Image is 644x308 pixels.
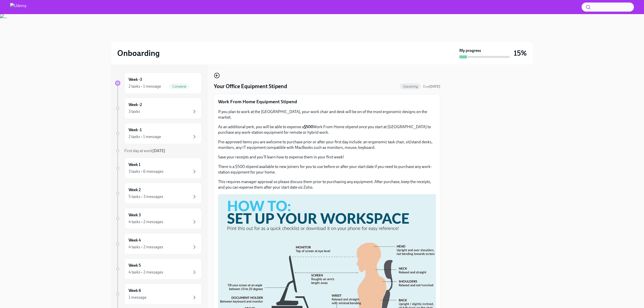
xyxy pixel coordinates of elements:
h6: Week 1 [129,162,140,167]
div: 4 tasks • 2 messages [129,269,163,275]
h6: Week 2 [129,187,141,193]
div: 3 tasks • 6 messages [129,169,164,174]
p: This requires manager approval so please discuss them prior to purchasing any equipment. After pu... [218,179,436,190]
a: Week 61 message [115,284,202,305]
div: 4 tasks • 2 messages [129,244,163,250]
div: 4 tasks • 2 messages [129,219,163,225]
a: Week 13 tasks • 6 messages [115,158,202,179]
a: First day at work[DATE] [115,148,202,154]
a: Week -32 tasks • 1 messageComplete [115,73,202,94]
h6: Week -3 [129,77,142,82]
img: Udemy [10,3,26,11]
div: 1 message [129,295,146,300]
p: Work From Home Equipment Stipend [218,98,436,105]
h4: Your Office Equipment Stipend [214,83,287,90]
h6: Week 4 [129,237,141,243]
h6: Week -1 [129,127,142,133]
span: First day at work [124,148,165,153]
span: September 22nd, 2025 10:00 [423,84,440,89]
div: 2 tasks • 1 message [129,84,161,89]
div: 5 tasks • 3 messages [129,194,163,199]
span: Complete [169,85,189,88]
strong: [DATE] [429,84,440,89]
h3: 15% [514,49,527,58]
div: 2 tasks • 1 message [129,134,161,140]
p: There is a $500 stipend available to new joiners for you to use before or after your start date i... [218,164,436,175]
p: Pre-approved items you are welcome to purchase prior or after your first day include: an ergonomi... [218,139,436,150]
a: Week 34 tasks • 2 messages [115,208,202,229]
p: Save your receipts and you'll learn how to expense them in your first week! [218,154,436,160]
a: Week 25 tasks • 3 messages [115,183,202,204]
strong: [DATE] [152,148,165,153]
p: If you plan to work at the [GEOGRAPHIC_DATA], your work chair and desk will be on of the most erg... [218,109,436,120]
h6: Week -2 [129,102,142,108]
a: Week -12 tasks • 1 message [115,123,202,144]
a: Week -23 tasks [115,98,202,119]
span: Upcoming [400,85,421,88]
a: Week 54 tasks • 2 messages [115,258,202,280]
strong: My progress [459,48,481,53]
h6: Week 6 [129,288,141,293]
p: As an additional perk, you will be able to expense a Work From Home stipend once you start at [GE... [218,124,436,135]
h6: Week 3 [129,212,141,218]
strong: $500 [304,124,313,129]
span: Due [423,84,440,89]
a: Week 44 tasks • 2 messages [115,233,202,254]
h2: Onboarding [117,48,160,58]
h6: Week 5 [129,263,141,268]
div: 3 tasks [129,109,140,114]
